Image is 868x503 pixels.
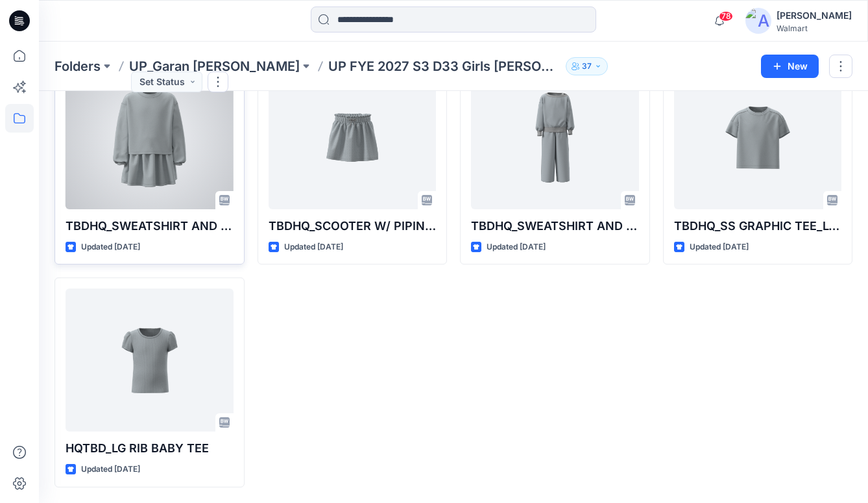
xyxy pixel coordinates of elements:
[761,55,819,78] button: New
[269,66,437,209] a: TBDHQ_SCOOTER W/ PIPING_LG7002
[487,240,546,254] p: Updated [DATE]
[66,66,234,209] a: TBDHQ_SWEATSHIRT AND SCOOTER SET LG4000 LG7004
[745,8,771,34] img: avatar
[719,11,733,21] span: 78
[690,240,749,254] p: Updated [DATE]
[66,289,234,432] a: HQTBD_LG RIB BABY TEE
[66,439,234,458] p: HQTBD_LG RIB BABY TEE
[566,57,608,75] button: 37
[777,23,852,33] div: Walmart
[81,463,140,476] p: Updated [DATE]
[54,57,101,75] a: Folders
[777,8,852,23] div: [PERSON_NAME]
[582,59,592,73] p: 37
[284,240,343,254] p: Updated [DATE]
[129,57,300,75] a: UP_Garan [PERSON_NAME]
[674,217,842,235] p: TBDHQ_SS GRAPHIC TEE_LG7002
[269,217,437,235] p: TBDHQ_SCOOTER W/ PIPING_LG7002
[471,217,639,235] p: TBDHQ_SWEATSHIRT AND PANT SET LG4001 LG9000
[328,57,561,75] p: UP FYE 2027 S3 D33 Girls [PERSON_NAME]
[674,66,842,209] a: TBDHQ_SS GRAPHIC TEE_LG7002
[81,240,140,254] p: Updated [DATE]
[66,217,234,235] p: TBDHQ_SWEATSHIRT AND SCOOTER SET LG4000 LG7004
[471,66,639,209] a: TBDHQ_SWEATSHIRT AND PANT SET LG4001 LG9000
